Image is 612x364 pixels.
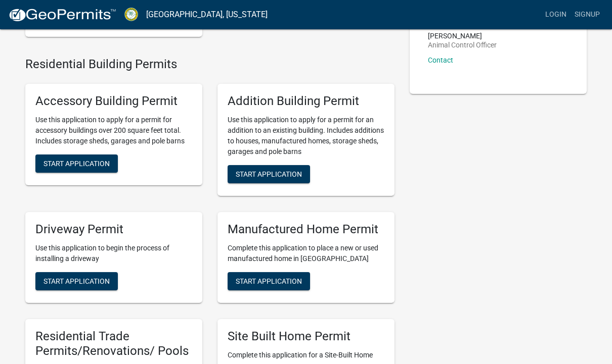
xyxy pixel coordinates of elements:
[124,8,138,21] img: Crawford County, Georgia
[228,272,310,290] button: Start Application
[228,115,384,157] p: Use this application to apply for a permit for an addition to an existing building. Includes addi...
[35,329,192,358] h5: Residential Trade Permits/Renovations/ Pools
[428,32,497,39] p: [PERSON_NAME]
[541,5,571,24] a: Login
[571,5,604,24] a: Signup
[428,41,497,48] p: Animal Control Officer
[35,94,192,109] h5: Accessory Building Permit
[35,272,118,290] button: Start Application
[236,277,302,285] span: Start Application
[43,159,110,167] span: Start Application
[35,154,118,173] button: Start Application
[35,115,192,146] p: Use this application to apply for a permit for accessory buildings over 200 square feet total. In...
[236,170,302,178] span: Start Application
[228,165,310,183] button: Start Application
[228,94,384,109] h5: Addition Building Permit
[228,350,384,360] p: Complete this application for a Site-Built Home
[428,56,453,64] a: Contact
[228,329,384,344] h5: Site Built Home Permit
[35,243,192,264] p: Use this application to begin the process of installing a driveway
[35,222,192,237] h5: Driveway Permit
[25,57,395,72] h4: Residential Building Permits
[228,243,384,264] p: Complete this application to place a new or used manufactured home in [GEOGRAPHIC_DATA]
[43,277,110,285] span: Start Application
[228,222,384,237] h5: Manufactured Home Permit
[146,6,268,23] a: [GEOGRAPHIC_DATA], [US_STATE]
